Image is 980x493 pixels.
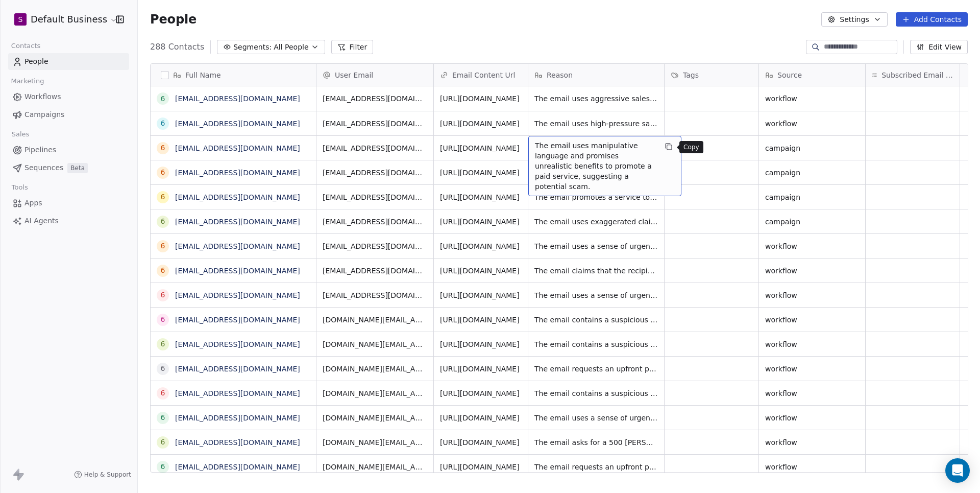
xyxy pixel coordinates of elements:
a: [URL][DOMAIN_NAME] [440,95,520,103]
div: Reason [528,64,664,86]
a: [URL][DOMAIN_NAME] [440,291,520,299]
span: The email uses manipulative language and promises unrealistic benefits to promote a paid service,... [535,140,656,192]
a: People [8,53,129,70]
span: workflow [765,241,859,251]
div: 6 [161,167,165,178]
a: SequencesBeta [8,159,129,176]
span: Campaigns [24,109,64,120]
span: The email uses a sense of urgency and a direct link to a payment platform, which are common tacti... [534,413,658,423]
span: campaign [765,192,859,202]
a: [EMAIL_ADDRESS][DOMAIN_NAME] [175,438,300,447]
span: [DOMAIN_NAME][EMAIL_ADDRESS][DOMAIN_NAME] [323,388,427,398]
div: 6 [161,290,165,300]
a: [URL][DOMAIN_NAME] [440,120,520,128]
span: 288 Contacts [150,41,204,53]
span: workflow [765,339,859,349]
span: campaign [765,168,859,178]
a: [URL][DOMAIN_NAME] [440,144,520,152]
span: workflow [765,290,859,300]
span: People [24,56,48,67]
span: The email promotes a service to recover stolen cryptocurrencies, which is a common tactic used in... [534,192,658,202]
div: 6 [161,241,165,251]
a: [URL][DOMAIN_NAME] [440,169,520,177]
a: [EMAIL_ADDRESS][DOMAIN_NAME] [175,340,300,348]
div: 6 [161,412,165,423]
div: Tags [665,64,758,86]
span: Full Name [185,70,221,80]
span: Subscribed Email Categories [881,70,953,80]
span: The email uses aggressive sales tactics and vague promises of increased leads and bookings withou... [534,93,658,104]
a: [EMAIL_ADDRESS][DOMAIN_NAME] [175,144,300,152]
a: Help & Support [74,471,131,479]
span: [DOMAIN_NAME][EMAIL_ADDRESS][DOMAIN_NAME] [323,437,427,448]
span: [EMAIL_ADDRESS][DOMAIN_NAME] [323,143,427,153]
span: workflow [765,364,859,374]
span: Contacts [7,38,45,54]
span: The email requests an upfront payment of 500 [PERSON_NAME] with a Stripe link, which is a common ... [534,462,658,472]
div: 6 [161,461,165,472]
span: Marketing [7,74,48,89]
span: workflow [765,266,859,276]
span: Sales [7,127,34,142]
span: The email claims that the recipient's course access is at risk and prompts them to update their p... [534,266,658,276]
a: [URL][DOMAIN_NAME] [440,463,520,471]
a: [EMAIL_ADDRESS][DOMAIN_NAME] [175,267,300,275]
span: [EMAIL_ADDRESS][DOMAIN_NAME] [323,290,427,300]
span: Beta [67,163,88,173]
span: campaign [765,143,859,153]
div: 6 [161,118,165,129]
span: [DOMAIN_NAME][EMAIL_ADDRESS][DOMAIN_NAME] [323,339,427,349]
a: [EMAIL_ADDRESS][DOMAIN_NAME] [175,95,300,103]
button: Add Contacts [896,12,968,27]
span: People [150,12,197,27]
span: Email Content Url [452,70,515,80]
a: Workflows [8,88,129,105]
span: workflow [765,388,859,398]
div: grid [151,86,316,473]
a: [EMAIL_ADDRESS][DOMAIN_NAME] [175,242,300,250]
span: The email uses high-pressure sales tactics and vague promises of increased business without provi... [534,119,658,129]
span: Tools [7,180,32,195]
span: [EMAIL_ADDRESS][DOMAIN_NAME] [323,266,427,276]
span: Segments: [233,42,272,53]
span: [EMAIL_ADDRESS][DOMAIN_NAME] [323,119,427,129]
span: [EMAIL_ADDRESS][DOMAIN_NAME] [323,241,427,251]
span: All People [274,42,308,53]
span: S [18,14,23,25]
span: [EMAIL_ADDRESS][DOMAIN_NAME] [323,217,427,227]
div: 6 [161,437,165,448]
button: Edit View [910,40,968,54]
span: The email requests an upfront payment of 500 [PERSON_NAME] before starting a project, which is a ... [534,364,658,374]
a: [URL][DOMAIN_NAME] [440,242,520,250]
a: AI Agents [8,213,129,229]
button: Settings [821,12,887,27]
div: 6 [161,339,165,349]
a: Campaigns [8,106,129,123]
a: [URL][DOMAIN_NAME] [440,218,520,226]
a: [EMAIL_ADDRESS][DOMAIN_NAME] [175,120,300,128]
span: [EMAIL_ADDRESS][DOMAIN_NAME] [323,93,427,104]
p: Copy [683,143,699,151]
span: workflow [765,437,859,448]
div: 6 [161,388,165,398]
span: workflow [765,93,859,104]
span: The email uses exaggerated claims and promises to improve athletic performance through unspecifie... [534,217,658,227]
a: [URL][DOMAIN_NAME] [440,414,520,422]
span: Workflows [24,91,61,102]
button: Filter [331,40,374,54]
span: The email contains a suspicious link requesting a payment of 500 [PERSON_NAME] as an advance, whi... [534,315,658,325]
a: [EMAIL_ADDRESS][DOMAIN_NAME] [175,463,300,471]
a: Pipelines [8,142,129,158]
div: 6 [161,143,165,153]
a: [EMAIL_ADDRESS][DOMAIN_NAME] [175,193,300,201]
a: [EMAIL_ADDRESS][DOMAIN_NAME] [175,291,300,299]
span: User Email [335,70,373,80]
span: Source [777,70,802,80]
a: Apps [8,195,129,212]
a: [EMAIL_ADDRESS][DOMAIN_NAME] [175,389,300,397]
a: [URL][DOMAIN_NAME] [440,340,520,348]
span: AI Agents [24,216,59,226]
span: Tags [683,70,699,80]
div: 6 [161,192,165,202]
span: [DOMAIN_NAME][EMAIL_ADDRESS][DOMAIN_NAME] [323,364,427,374]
